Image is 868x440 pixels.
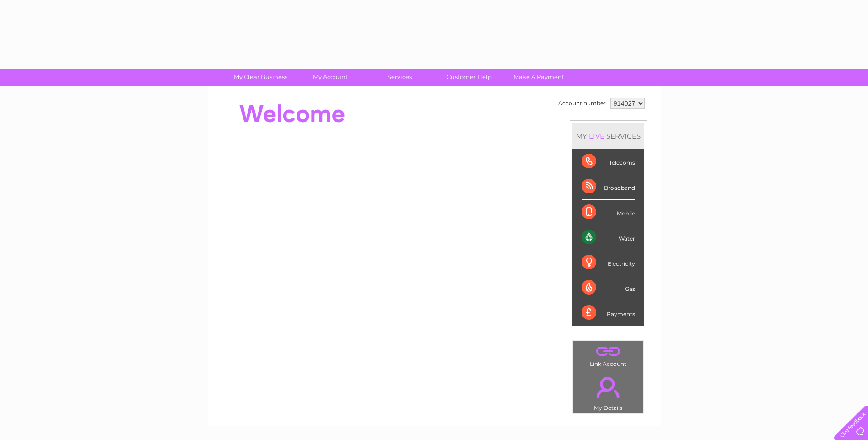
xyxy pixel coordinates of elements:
td: My Details [573,369,644,414]
td: Link Account [573,341,644,370]
a: My Account [292,69,368,86]
div: Mobile [582,200,635,225]
div: Payments [582,300,635,325]
a: . [576,371,641,403]
a: Customer Help [431,69,507,86]
div: Gas [582,275,635,300]
div: Water [582,225,635,250]
a: My Clear Business [223,69,298,86]
a: Services [362,69,437,86]
a: . [576,343,641,360]
div: MY SERVICES [572,123,644,149]
div: Broadband [582,174,635,199]
a: Make A Payment [501,69,577,86]
div: LIVE [587,132,606,140]
td: Account number [556,96,608,111]
div: Telecoms [582,149,635,174]
div: Electricity [582,250,635,275]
